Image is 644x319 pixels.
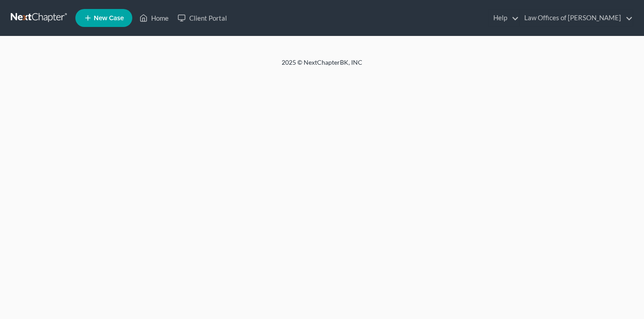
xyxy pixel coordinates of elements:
a: Help [489,10,519,26]
div: 2025 © NextChapterBK, INC [66,58,578,74]
a: Law Offices of [PERSON_NAME] [520,10,633,26]
a: Home [135,10,173,26]
new-legal-case-button: New Case [75,9,132,27]
a: Client Portal [173,10,231,26]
